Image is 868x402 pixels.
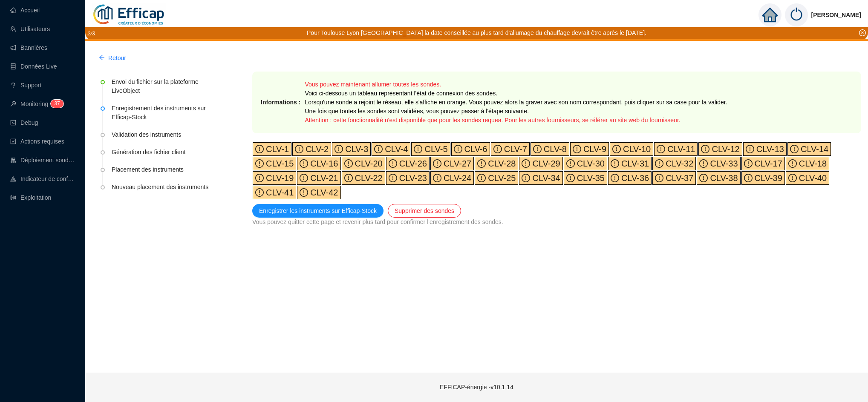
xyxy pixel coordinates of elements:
[10,138,16,144] span: check-square
[699,174,708,182] span: exclamation-circle
[395,207,454,215] span: Supprimer des sondes
[87,30,95,37] i: 2 / 3
[335,145,343,153] span: exclamation-circle
[699,159,708,168] span: exclamation-circle
[344,174,353,182] span: exclamation-circle
[397,173,427,183] span: CLV-23
[785,3,808,26] img: power
[663,173,693,183] span: CLV-37
[799,144,828,154] span: CLV-14
[252,218,503,225] span: Vous pouvez quitter cette page et revenir plus tard pour confirmer l'enregistrement des sondes.
[51,100,63,108] sup: 37
[383,144,408,154] span: CLV-4
[657,145,665,153] span: exclamation-circle
[655,174,663,182] span: exclamation-circle
[308,159,338,168] span: CLV-16
[303,144,329,154] span: CLV-2
[112,78,212,95] div: Envoi du fichier sur la plateforme LiveObject
[10,63,57,70] a: databaseDonnées Live
[708,159,738,168] span: CLV-33
[92,51,133,65] button: Retour
[255,188,264,197] span: exclamation-circle
[441,159,471,168] span: CLV-27
[252,204,384,218] button: Enregistrer les instruments sur Efficap-Stock
[10,44,47,51] a: notificationBannières
[486,159,516,168] span: CLV-28
[307,29,646,37] div: Pour Toulouse Lyon [GEOGRAPHIC_DATA] la date conseillée au plus tard d'allumage du chauffage devr...
[259,207,377,215] span: Enregistrer les instruments sur Efficap-Stock
[754,144,784,154] span: CLV-13
[389,174,397,182] span: exclamation-circle
[389,159,397,168] span: exclamation-circle
[462,144,487,154] span: CLV-6
[300,159,308,168] span: exclamation-circle
[433,159,441,168] span: exclamation-circle
[753,159,782,168] span: CLV-17
[305,117,680,123] span: Attention : cette fonctionnalité n'est disponible que pour les sondes requea. Pour les autres fou...
[581,144,606,154] span: CLV-9
[708,173,738,183] span: CLV-38
[264,159,294,168] span: CLV-15
[493,145,502,153] span: exclamation-circle
[112,104,212,122] div: Enregistrement des instruments sur Efficap-Stock
[619,173,649,183] span: CLV-36
[566,159,575,168] span: exclamation-circle
[746,145,754,153] span: exclamation-circle
[744,174,753,182] span: exclamation-circle
[441,173,471,183] span: CLV-24
[477,174,486,182] span: exclamation-circle
[762,7,778,23] span: home
[353,173,383,183] span: CLV-22
[112,148,212,157] div: Génération des fichier client
[573,145,581,153] span: exclamation-circle
[112,183,212,203] div: Nouveau placement des instruments
[611,159,619,168] span: exclamation-circle
[308,188,338,197] span: CLV-42
[20,138,64,145] span: Actions requises
[264,188,294,197] span: CLV-41
[486,173,516,183] span: CLV-25
[10,26,50,32] a: teamUtilisateurs
[10,119,38,126] a: codeDebug
[655,159,663,168] span: exclamation-circle
[575,159,605,168] span: CLV-30
[753,173,782,183] span: CLV-39
[108,54,126,63] span: Retour
[99,55,105,60] span: arrow-left
[797,173,827,183] span: CLV-40
[414,145,422,153] span: exclamation-circle
[305,99,727,106] span: Lorsqu'une sonde a rejoint le réseau, elle s'affiche en orange. Vous pouvez alors la graver avec ...
[261,99,300,106] strong: Informations :
[859,29,866,36] span: close-circle
[255,145,264,153] span: exclamation-circle
[665,144,695,154] span: CLV-11
[422,144,447,154] span: CLV-5
[305,108,529,115] span: Une fois que toutes les sondes sont validées, vous pouvez passer à l'étape suivante.
[10,194,51,201] a: slidersExploitation
[255,159,264,168] span: exclamation-circle
[300,174,308,182] span: exclamation-circle
[575,173,605,183] span: CLV-35
[790,145,799,153] span: exclamation-circle
[612,145,621,153] span: exclamation-circle
[264,173,294,183] span: CLV-19
[112,165,212,174] div: Placement des instruments
[522,159,530,168] span: exclamation-circle
[397,159,427,168] span: CLV-26
[344,159,353,168] span: exclamation-circle
[542,144,567,154] span: CLV-8
[57,100,60,106] span: 7
[788,159,797,168] span: exclamation-circle
[353,159,383,168] span: CLV-20
[255,174,264,182] span: exclamation-circle
[811,1,861,29] span: [PERSON_NAME]
[374,145,383,153] span: exclamation-circle
[530,159,560,168] span: CLV-29
[788,174,797,182] span: exclamation-circle
[454,145,462,153] span: exclamation-circle
[709,144,739,154] span: CLV-12
[10,7,40,14] a: homeAccueil
[522,174,530,182] span: exclamation-circle
[112,130,212,139] div: Validation des instruments
[343,144,368,154] span: CLV-3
